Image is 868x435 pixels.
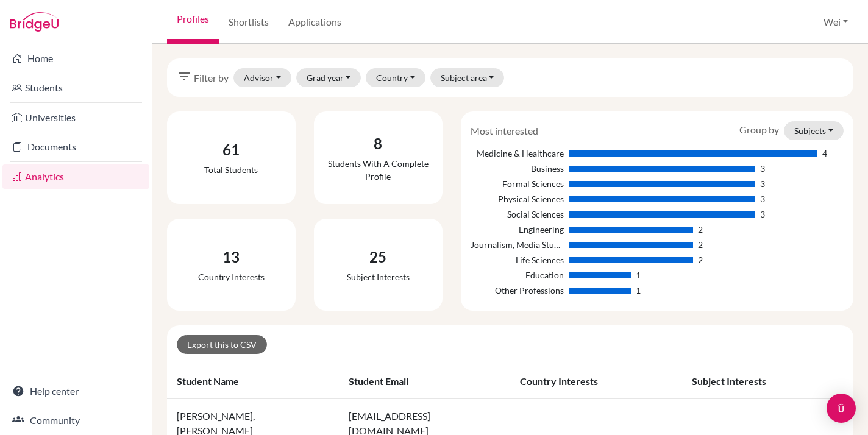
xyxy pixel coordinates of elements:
span: Filter by [194,71,229,85]
img: Bridge-U [10,12,59,32]
div: Students with a complete profile [324,157,433,183]
i: filter_list [177,69,191,83]
div: Subject interests [347,271,410,283]
div: Total students [204,163,258,176]
a: Home [2,46,149,71]
a: Students [2,76,149,100]
a: Export this to CSV [177,335,267,354]
th: Student name [167,364,339,399]
div: 2 [698,253,703,266]
button: Country [366,68,425,87]
div: 13 [198,246,265,268]
button: Advisor [233,68,291,87]
th: Student email [339,364,511,399]
button: Subjects [784,121,844,140]
div: Social Sciences [471,208,564,221]
div: Country interests [198,271,265,283]
button: Subject area [430,68,505,87]
div: Medicine & Healthcare [471,147,564,160]
div: 1 [636,284,641,297]
button: Wei [818,10,853,34]
a: Help center [2,379,149,403]
div: 3 [760,162,765,175]
div: Business [471,162,564,175]
div: 8 [324,133,433,155]
div: 4 [822,147,827,160]
div: 2 [698,238,703,251]
div: Open Intercom Messenger [827,394,856,423]
th: Subject interests [682,364,854,399]
div: Formal Sciences [471,177,564,190]
div: Engineering [471,223,564,236]
div: Other Professions [471,284,564,297]
div: 3 [760,208,765,221]
div: Physical Sciences [471,193,564,205]
div: Group by [730,121,853,140]
div: Most interested [461,124,547,138]
a: Documents [2,135,149,159]
a: Universities [2,105,149,130]
div: 25 [347,246,410,268]
a: Analytics [2,164,149,189]
button: Grad year [296,68,361,87]
div: Education [471,269,564,281]
div: 2 [698,223,703,236]
th: Country interests [510,364,682,399]
div: Journalism, Media Studies & Communication [471,238,564,251]
div: Life Sciences [471,253,564,266]
div: 1 [636,269,641,281]
a: Community [2,408,149,433]
div: 3 [760,193,765,205]
div: 61 [204,139,258,161]
div: 3 [760,177,765,190]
